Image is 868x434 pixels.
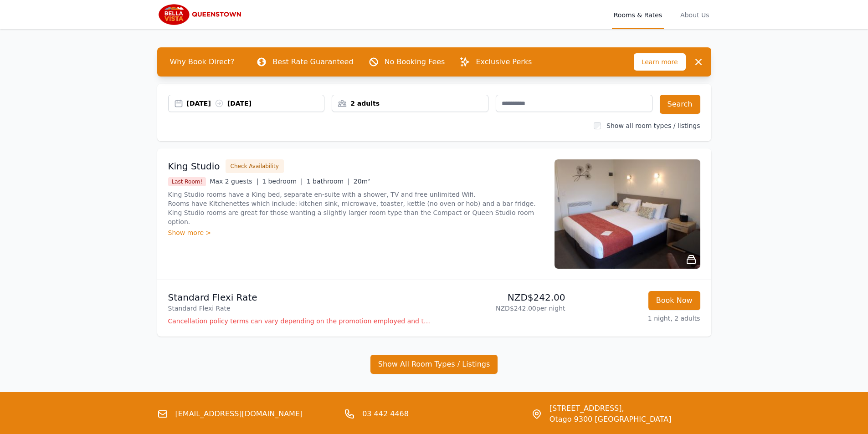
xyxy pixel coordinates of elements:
p: Exclusive Perks [476,56,532,67]
h3: King Studio [168,160,220,173]
span: Learn more [634,53,686,71]
img: Bella Vista Queenstown [157,4,245,26]
button: Check Availability [226,159,284,173]
a: [EMAIL_ADDRESS][DOMAIN_NAME] [175,408,303,419]
p: Best Rate Guaranteed [272,56,353,67]
p: No Booking Fees [385,56,445,67]
span: Otago 9300 [GEOGRAPHIC_DATA] [550,414,672,425]
p: King Studio rooms have a King bed, separate en-suite with a shower, TV and free unlimited Wifi. R... [168,190,544,226]
div: [DATE] [DATE] [187,99,324,108]
p: NZD$242.00 per night [438,304,565,313]
div: 2 adults [332,99,488,108]
div: Show more > [168,228,544,237]
button: Book Now [648,291,700,310]
span: 1 bathroom | [307,178,350,185]
span: 1 bedroom | [262,178,303,185]
button: Search [660,95,700,114]
button: Show All Room Types / Listings [370,355,498,374]
a: 03 442 4468 [362,408,409,419]
p: 1 night, 2 adults [573,314,700,323]
span: 20m² [354,178,370,185]
p: Standard Flexi Rate [168,304,431,313]
span: Max 2 guests | [210,178,258,185]
p: NZD$242.00 [438,291,565,304]
label: Show all room types / listings [606,122,700,129]
span: Last Room! [168,177,206,186]
p: Standard Flexi Rate [168,291,431,304]
span: [STREET_ADDRESS], [550,403,672,414]
p: Cancellation policy terms can vary depending on the promotion employed and the time of stay of th... [168,317,431,326]
span: Why Book Direct? [163,53,242,71]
